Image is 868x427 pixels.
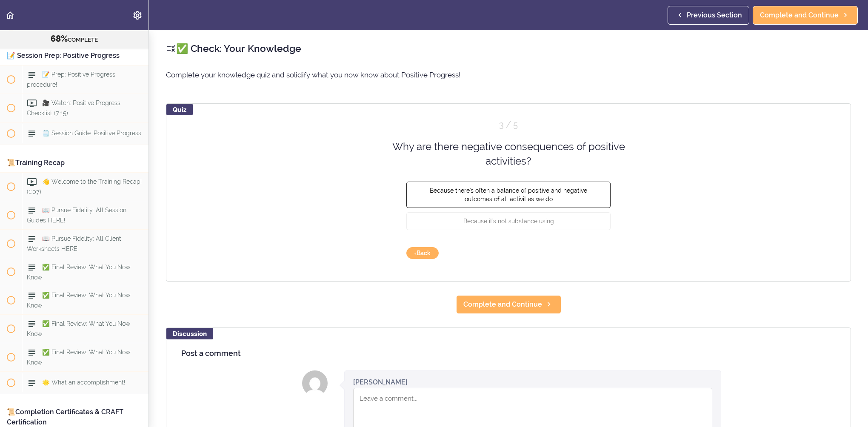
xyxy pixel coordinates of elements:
span: ✅ Final Review: What You Now Know [27,292,130,309]
span: ✅ Final Review: What You Now Know [27,264,130,280]
span: Complete and Continue [760,10,839,20]
span: 📖 Pursue Fidelity: All Client Worksheets HERE! [27,235,121,252]
span: 🎥 Watch: Positive Progress Checklist (7:15) [27,100,120,116]
button: Because there's often a balance of positive and negative outcomes of all activities we do [406,181,611,208]
div: Question 3 out of 5 [406,119,611,131]
svg: Settings Menu [132,10,143,20]
h2: ✅ Check: Your Knowledge [166,41,851,56]
div: Quiz [166,104,193,115]
span: 🌟 What an accomplishment! [42,379,125,386]
div: COMPLETE [11,34,138,45]
svg: Back to course curriculum [5,10,15,20]
span: 📖 Pursue Fidelity: All Session Guides HERE! [27,207,126,223]
button: Because it's not substance using [406,212,611,230]
span: Complete and Continue [463,299,542,310]
div: Why are there negative consequences of positive activities? [385,139,632,169]
h4: Post a comment [181,349,836,358]
button: go back [406,247,439,259]
span: Because it's not substance using [463,217,554,224]
span: 👋 Welcome to the Training Recap! (1:07) [27,178,142,195]
span: 🗒️ Session Guide: Positive Progress [42,130,141,137]
div: Discussion [166,328,213,339]
div: [PERSON_NAME] [353,377,408,387]
a: Complete and Continue [456,295,561,314]
span: 📝 Prep: Positive Progress procedure! [27,71,115,88]
span: Previous Section [687,10,742,20]
img: Shayna [302,370,328,396]
span: ✅ Final Review: What You Now Know [27,321,130,337]
a: Complete and Continue [753,6,858,25]
span: 68% [51,34,68,44]
p: Complete your knowledge quiz and solidify what you now know about Positive Progress! [166,68,851,81]
span: Because there's often a balance of positive and negative outcomes of all activities we do [430,187,587,202]
span: ✅ Final Review: What You Now Know [27,349,130,366]
a: Previous Section [668,6,749,25]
